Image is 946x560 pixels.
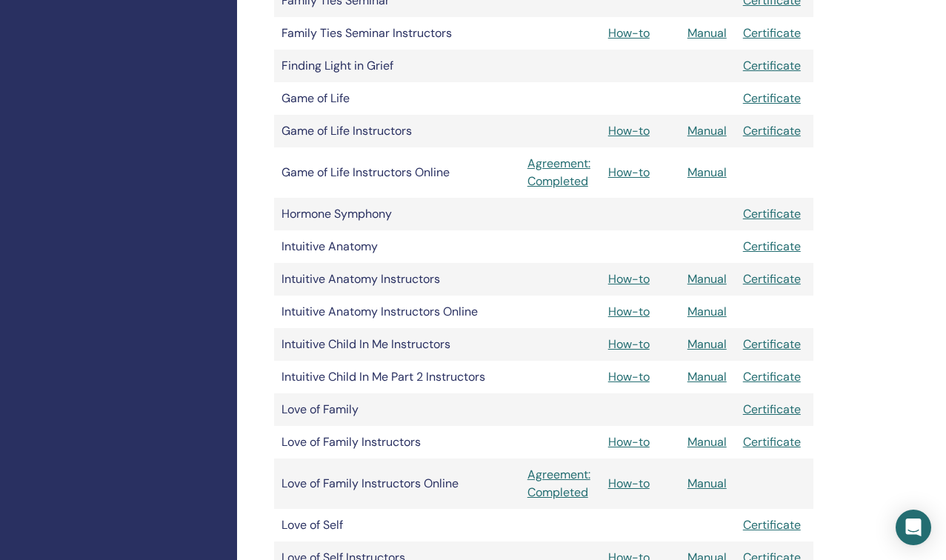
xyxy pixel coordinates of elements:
[608,476,650,491] a: How-to
[608,164,650,180] a: How-to
[527,466,593,501] a: Agreement: Completed
[743,25,801,41] a: Certificate
[608,434,650,450] a: How-to
[743,401,801,417] a: Certificate
[687,123,727,139] a: Manual
[687,164,727,180] a: Manual
[687,25,727,41] a: Manual
[743,90,801,106] a: Certificate
[608,304,650,319] a: How-to
[743,336,801,352] a: Certificate
[608,369,650,384] a: How-to
[274,426,520,459] td: Love of Family Instructors
[687,336,727,352] a: Manual
[687,434,727,450] a: Manual
[687,271,727,287] a: Manual
[274,17,520,50] td: Family Ties Seminar Instructors
[274,198,520,230] td: Hormone Symphony
[274,263,520,296] td: Intuitive Anatomy Instructors
[687,304,727,319] a: Manual
[274,230,520,263] td: Intuitive Anatomy
[743,517,801,533] a: Certificate
[274,115,520,147] td: Game of Life Instructors
[274,50,520,82] td: Finding Light in Grief
[274,509,520,541] td: Love of Self
[274,147,520,198] td: Game of Life Instructors Online
[274,459,520,509] td: Love of Family Instructors Online
[687,369,727,384] a: Manual
[896,510,931,545] div: Open Intercom Messenger
[608,25,650,41] a: How-to
[743,206,801,221] a: Certificate
[743,58,801,73] a: Certificate
[274,82,520,115] td: Game of Life
[274,361,520,393] td: Intuitive Child In Me Part 2 Instructors
[743,123,801,139] a: Certificate
[608,271,650,287] a: How-to
[743,369,801,384] a: Certificate
[274,296,520,328] td: Intuitive Anatomy Instructors Online
[274,393,520,426] td: Love of Family
[687,476,727,491] a: Manual
[743,434,801,450] a: Certificate
[608,336,650,352] a: How-to
[527,155,593,190] a: Agreement: Completed
[608,123,650,139] a: How-to
[743,239,801,254] a: Certificate
[743,271,801,287] a: Certificate
[274,328,520,361] td: Intuitive Child In Me Instructors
